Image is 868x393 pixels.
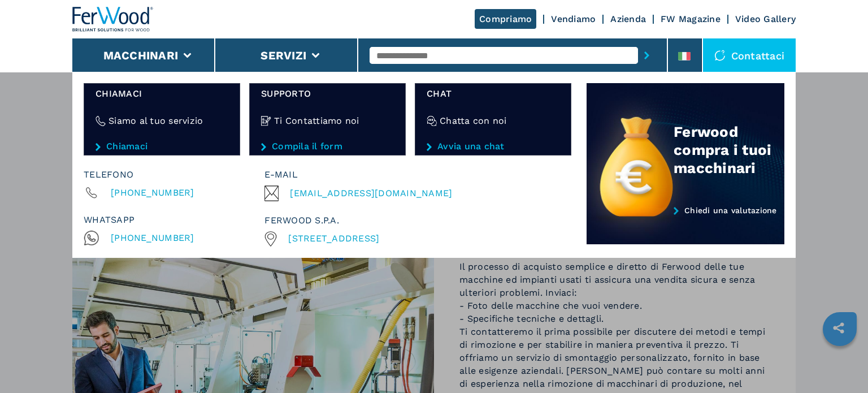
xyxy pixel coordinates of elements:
[72,7,154,32] img: Ferwood
[638,42,656,68] button: submit-button
[261,141,394,152] a: Compila il form
[84,167,264,183] div: Telefono
[84,185,99,201] img: Phone
[661,14,721,24] a: FW Magazine
[714,50,726,61] img: Contattaci
[96,141,228,152] a: Chiamaci
[261,116,271,126] img: Ti Contattiamo noi
[290,185,452,201] span: [EMAIL_ADDRESS][DOMAIN_NAME]
[84,230,99,246] img: Whatsapp
[735,14,796,24] a: Video Gallery
[108,114,203,127] h4: Siamo al tuo servizio
[551,14,596,24] a: Vendiamo
[264,213,566,228] div: FERWOOD S.P.A.
[111,185,194,201] span: [PHONE_NUMBER]
[427,141,559,152] a: Avvia una chat
[264,185,279,201] img: Email
[96,116,106,126] img: Siamo al tuo servizio
[610,14,646,24] a: Azienda
[674,123,784,177] div: Ferwood compra i tuoi macchinari
[427,116,437,126] img: Chatta con noi
[288,232,379,245] a: [STREET_ADDRESS]
[274,114,359,127] h4: Ti Contattiamo noi
[703,38,796,72] div: Contattaci
[587,206,784,245] a: Chiedi una valutazione
[84,212,264,228] div: whatsapp
[264,167,566,183] div: E-mail
[288,233,379,244] span: [STREET_ADDRESS]
[427,87,559,100] span: chat
[103,49,179,62] button: Macchinari
[475,9,536,29] a: Compriamo
[440,114,507,127] h4: Chatta con noi
[264,231,277,247] img: +39 3279347250
[261,87,394,100] span: Supporto
[261,49,306,62] button: Servizi
[96,87,228,100] span: Chiamaci
[111,230,194,246] span: [PHONE_NUMBER]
